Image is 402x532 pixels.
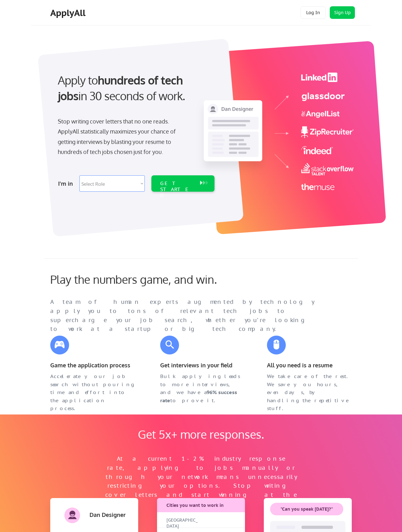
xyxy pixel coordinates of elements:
button: Log In [301,6,326,19]
div: [GEOGRAPHIC_DATA] [166,517,198,529]
div: Bulk applying leads to more interviews, and we have a to prove it. [160,372,245,404]
strong: hundreds of tech jobs [58,73,186,103]
div: Get interviews in your field [160,361,245,370]
div: GET STARTED [160,180,194,199]
div: I'm in [58,178,76,189]
div: Get 5x+ more responses. [132,427,270,441]
div: Cities you want to work in [166,502,236,509]
div: ApplyAll [50,8,87,18]
strong: 96% success rate [160,389,238,403]
div: All you need is a resume [267,361,352,370]
div: At a current 1-2% industry response rate, applying to jobs manually or through your network means... [104,454,298,509]
div: Play the numbers game, and win. [50,272,245,286]
div: "Can you speak [DATE]?" [270,506,343,513]
div: Game the application process [50,361,135,370]
div: Dan Designer [90,512,130,518]
div: A team of human experts augmented by technology apply you to tons of relevant tech jobs to superc... [50,298,327,334]
div: We take care of the rest. We save you hours, even days, by handling the repetitive stuff. [267,372,352,413]
button: Sign Up [330,6,355,19]
div: Stop writing cover letters that no one reads. ApplyAll statistically maximizes your chance of get... [58,116,187,157]
div: Accelerate your job search without pouring time and effort into the application process. [50,372,135,413]
div: Apply to in 30 seconds of work. [58,72,212,104]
